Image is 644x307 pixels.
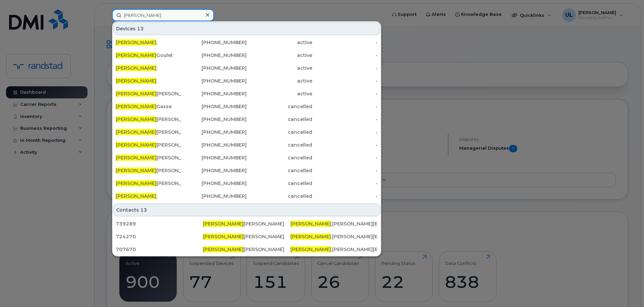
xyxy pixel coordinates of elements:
a: [PERSON_NAME][PERSON_NAME][PHONE_NUMBER]active- [113,88,380,100]
div: [PERSON_NAME] [PERSON_NAME] [116,180,181,187]
span: [PERSON_NAME] [116,65,156,71]
div: - [312,129,378,135]
a: [PERSON_NAME].[PHONE_NUMBER]cancelled- [113,190,380,202]
span: [PERSON_NAME] [116,180,156,186]
div: [PERSON_NAME] [116,142,181,148]
a: 707670[PERSON_NAME][PERSON_NAME][PERSON_NAME].[PERSON_NAME][EMAIL_ADDRESS][DOMAIN_NAME] [113,243,380,255]
div: Contacts [113,204,380,216]
div: - [312,167,378,174]
div: [PHONE_NUMBER] [181,167,247,174]
div: cancelled [247,180,312,187]
span: [PERSON_NAME] [203,234,244,240]
div: active [247,39,312,46]
div: [PHONE_NUMBER] [181,116,247,123]
div: Devices [113,22,380,35]
a: [PERSON_NAME][PERSON_NAME][PHONE_NUMBER]cancelled- [113,139,380,151]
span: [PERSON_NAME] [203,246,244,252]
div: - [312,180,378,187]
div: cancelled [247,167,312,174]
a: [PERSON_NAME][PERSON_NAME][PHONE_NUMBER]cancelled- [113,164,380,177]
div: - [312,90,378,97]
div: cancelled [247,154,312,161]
div: . [116,65,181,71]
div: [PHONE_NUMBER] [181,65,247,71]
div: 707670 [116,246,203,253]
span: [PERSON_NAME] [116,52,156,58]
div: [PHONE_NUMBER] [181,142,247,148]
a: [PERSON_NAME].[PHONE_NUMBER]active- [113,75,380,87]
div: [PERSON_NAME] [203,246,290,253]
a: [PERSON_NAME][PERSON_NAME][PHONE_NUMBER]cancelled- [113,113,380,125]
span: [PERSON_NAME] [116,129,156,135]
div: Goulet [116,52,181,59]
div: .[PERSON_NAME][EMAIL_ADDRESS][DOMAIN_NAME] [290,233,378,240]
div: .[PERSON_NAME][EMAIL_ADDRESS][DOMAIN_NAME] [290,246,378,253]
a: [PERSON_NAME]Gasse[PHONE_NUMBER]cancelled- [113,100,380,113]
span: [PERSON_NAME] [116,103,156,110]
div: cancelled [247,193,312,199]
div: - [312,154,378,161]
span: [PERSON_NAME] [290,221,331,227]
div: - [312,116,378,123]
span: [PERSON_NAME] [116,116,156,122]
div: active [247,52,312,59]
div: [PERSON_NAME] [203,233,290,240]
div: - [312,78,378,84]
div: [PERSON_NAME] [203,220,290,227]
div: [PERSON_NAME] [116,90,181,97]
span: [PERSON_NAME] [116,193,156,199]
span: [PERSON_NAME] [116,91,156,97]
div: . [116,39,181,46]
div: .[PERSON_NAME][EMAIL_ADDRESS][DOMAIN_NAME] [290,220,378,227]
span: [PERSON_NAME] [116,142,156,148]
a: [PERSON_NAME].[PHONE_NUMBER]active- [113,62,380,74]
div: [PERSON_NAME] [PERSON_NAME] [116,129,181,135]
span: [PERSON_NAME] [116,155,156,161]
div: active [247,90,312,97]
a: [PERSON_NAME][PERSON_NAME] [PERSON_NAME][PHONE_NUMBER]cancelled- [113,126,380,138]
span: 13 [140,207,147,213]
div: active [247,78,312,84]
div: cancelled [247,116,312,123]
span: 13 [137,25,144,32]
span: [PERSON_NAME] [203,221,244,227]
a: [PERSON_NAME]Goulet[PHONE_NUMBER]active- [113,49,380,61]
div: cancelled [247,129,312,135]
div: [PHONE_NUMBER] [181,78,247,84]
span: [PERSON_NAME] [290,234,331,240]
span: [PERSON_NAME] [116,39,156,45]
div: [PERSON_NAME] [116,167,181,174]
div: [PHONE_NUMBER] [181,154,247,161]
a: [PERSON_NAME][PERSON_NAME][PHONE_NUMBER]cancelled- [113,152,380,164]
div: - [312,39,378,46]
div: Gasse [116,103,181,110]
div: cancelled [247,142,312,148]
div: - [312,103,378,110]
div: [PHONE_NUMBER] [181,103,247,110]
div: 724270 [116,233,203,240]
div: 739289 [116,220,203,227]
div: cancelled [247,103,312,110]
div: [PERSON_NAME] [116,116,181,123]
span: [PERSON_NAME] [116,78,156,84]
span: [PERSON_NAME] [116,167,156,174]
div: [PERSON_NAME] [116,154,181,161]
span: [PERSON_NAME] [290,246,331,252]
a: 724270[PERSON_NAME][PERSON_NAME][PERSON_NAME].[PERSON_NAME][EMAIL_ADDRESS][DOMAIN_NAME] [113,231,380,243]
div: [PHONE_NUMBER] [181,180,247,187]
div: - [312,193,378,199]
div: - [312,142,378,148]
div: active [247,65,312,71]
div: [PHONE_NUMBER] [181,90,247,97]
div: . [116,78,181,84]
div: . [116,193,181,199]
div: [PHONE_NUMBER] [181,39,247,46]
div: - [312,52,378,59]
a: 739289[PERSON_NAME][PERSON_NAME][PERSON_NAME].[PERSON_NAME][EMAIL_ADDRESS][DOMAIN_NAME] [113,218,380,230]
div: [PHONE_NUMBER] [181,129,247,135]
a: [PERSON_NAME].[PHONE_NUMBER]active- [113,36,380,49]
a: [PERSON_NAME][PERSON_NAME] [PERSON_NAME][PHONE_NUMBER]cancelled- [113,177,380,189]
div: - [312,65,378,71]
div: [PHONE_NUMBER] [181,52,247,59]
div: [PHONE_NUMBER] [181,193,247,199]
